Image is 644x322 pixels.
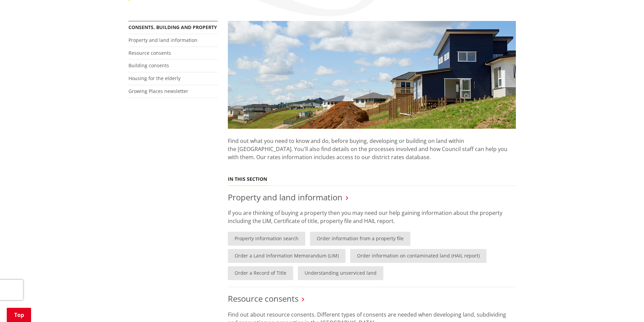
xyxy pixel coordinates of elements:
p: If you are thinking of buying a property then you may need our help gaining information about the... [228,209,516,225]
a: Resource consents [228,293,299,304]
a: Resource consents [128,50,171,56]
a: Understanding unserviced land [298,266,383,280]
a: Building consents [128,62,169,69]
a: Property information search [228,232,305,246]
a: Order a Land Information Memorandum (LIM) [228,249,345,263]
a: Property and land information [228,192,342,203]
h5: In this section [228,176,267,182]
a: Order a Record of Title [228,266,293,280]
img: Land-and-property-landscape [228,21,516,129]
p: Find out what you need to know and do, before buying, developing or building on land within the [... [228,129,516,169]
a: Top [7,308,31,322]
a: Housing for the elderly [128,75,181,81]
a: Growing Places newsletter [128,88,188,94]
iframe: Messenger Launcher [613,294,637,318]
a: Consents, building and property [128,24,217,30]
a: Order information from a property file [310,232,410,246]
a: Property and land information [128,37,197,43]
a: Order information on contaminated land (HAIL report) [350,249,486,263]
